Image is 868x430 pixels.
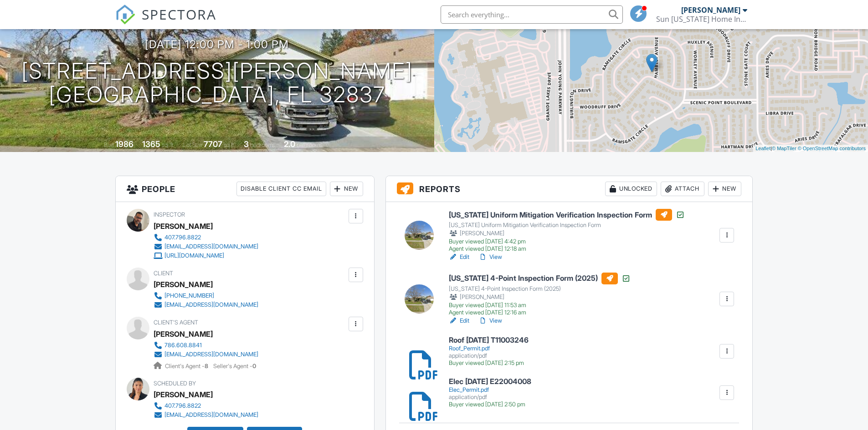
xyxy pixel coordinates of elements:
[162,142,175,148] span: sq. ft.
[104,142,114,148] span: Built
[154,401,258,410] a: 407.796.8822
[449,209,685,221] h6: [US_STATE] Uniform Mitigation Verification Inspection Form
[441,5,623,24] input: Search everything...
[164,402,201,410] div: 407.796.8822
[449,378,531,386] h6: Elec [DATE] E22004008
[386,176,753,202] h3: Reports
[449,309,631,316] div: Agent viewed [DATE] 12:16 am
[449,336,529,367] a: Roof [DATE] T11003246 Roof_Permit.pdf application/pdf Buyer viewed [DATE] 2:15 pm
[213,363,256,369] span: Seller's Agent -
[449,386,531,394] div: Elec_Permit.pdf
[154,388,213,401] div: [PERSON_NAME]
[478,316,502,325] a: View
[205,363,208,369] strong: 8
[753,145,868,152] div: |
[154,242,258,251] a: [EMAIL_ADDRESS][DOMAIN_NAME]
[183,142,202,148] span: Lot Size
[154,211,185,218] span: Inspector
[449,378,531,408] a: Elec [DATE] E22004008 Elec_Permit.pdf application/pdf Buyer viewed [DATE] 2:50 pm
[661,182,704,196] div: Attach
[478,253,502,262] a: View
[164,351,258,358] div: [EMAIL_ADDRESS][DOMAIN_NAME]
[154,270,173,277] span: Client
[681,5,740,15] div: [PERSON_NAME]
[449,245,685,253] div: Agent viewed [DATE] 12:18 am
[656,15,747,24] div: Sun Florida Home Inspections, Inc.
[449,229,685,238] div: [PERSON_NAME]
[164,243,258,250] div: [EMAIL_ADDRESS][DOMAIN_NAME]
[236,182,326,196] div: Disable Client CC Email
[250,142,275,148] span: bedrooms
[755,146,770,151] a: Leaflet
[449,394,531,401] div: application/pdf
[449,273,631,316] a: [US_STATE] 4-Point Inspection Form (2025) [US_STATE] 4-Point Inspection Form (2025) [PERSON_NAME]...
[164,292,214,299] div: [PHONE_NUMBER]
[449,302,631,309] div: Buyer viewed [DATE] 11:53 am
[154,410,258,420] a: [EMAIL_ADDRESS][DOMAIN_NAME]
[449,336,529,344] h6: Roof [DATE] T11003246
[154,300,258,309] a: [EMAIL_ADDRESS][DOMAIN_NAME]
[244,139,249,149] div: 3
[154,327,213,341] a: [PERSON_NAME]
[154,233,258,242] a: 407.796.8822
[798,146,866,151] a: © OpenStreetMap contributors
[449,352,529,359] div: application/pdf
[224,142,235,148] span: sq.ft.
[449,209,685,253] a: [US_STATE] Uniform Mitigation Verification Inspection Form [US_STATE] Uniform Mitigation Verifica...
[449,273,631,284] h6: [US_STATE] 4-Point Inspection Form (2025)
[449,401,531,408] div: Buyer viewed [DATE] 2:50 pm
[449,345,529,352] div: Roof_Permit.pdf
[154,278,213,291] div: [PERSON_NAME]
[154,291,258,300] a: [PHONE_NUMBER]
[449,359,529,367] div: Buyer viewed [DATE] 2:15 pm
[164,411,258,419] div: [EMAIL_ADDRESS][DOMAIN_NAME]
[165,363,210,369] span: Client's Agent -
[164,234,201,241] div: 407.796.8822
[449,222,685,229] div: [US_STATE] Uniform Mitigation Verification Inspection Form
[605,182,657,196] div: Unlocked
[449,316,469,325] a: Edit
[449,253,469,262] a: Edit
[21,59,413,107] h1: [STREET_ADDRESS][PERSON_NAME] [GEOGRAPHIC_DATA], FL 32837
[154,251,258,260] a: [URL][DOMAIN_NAME]
[772,146,796,151] a: © MapTiler
[204,139,222,149] div: 7707
[115,139,134,149] div: 1986
[284,139,295,149] div: 2.0
[164,252,224,259] div: [URL][DOMAIN_NAME]
[116,176,374,202] h3: People
[115,5,135,25] img: The Best Home Inspection Software - Spectora
[142,139,160,149] div: 1365
[154,341,258,350] a: 786.608.8841
[154,219,213,233] div: [PERSON_NAME]
[708,182,741,196] div: New
[330,182,363,196] div: New
[154,350,258,359] a: [EMAIL_ADDRESS][DOMAIN_NAME]
[154,319,198,326] span: Client's Agent
[164,301,258,309] div: [EMAIL_ADDRESS][DOMAIN_NAME]
[297,142,323,148] span: bathrooms
[449,285,631,293] div: [US_STATE] 4-Point Inspection Form (2025)
[154,380,196,387] span: Scheduled By
[449,293,631,302] div: [PERSON_NAME]
[115,12,216,31] a: SPECTORA
[142,5,216,24] span: SPECTORA
[449,238,685,245] div: Buyer viewed [DATE] 4:42 pm
[164,342,202,349] div: 786.608.8841
[145,38,289,51] h3: [DATE] 12:00 pm - 1:00 pm
[252,363,256,369] strong: 0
